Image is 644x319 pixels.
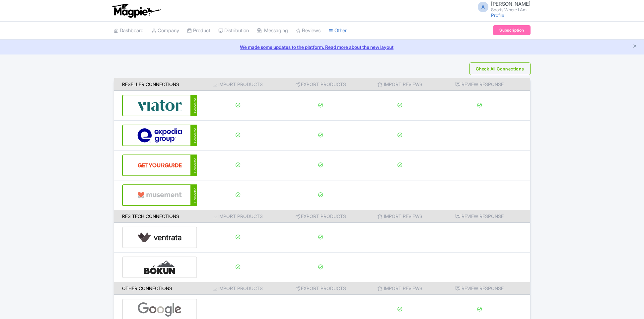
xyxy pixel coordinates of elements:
img: ventrata-b8ee9d388f52bb9ce077e58fa33de912.svg [137,227,182,248]
a: Connected [122,95,197,116]
th: Import Reviews [363,282,437,295]
div: Connected [190,155,197,176]
a: Connected [122,125,197,146]
a: Company [152,22,179,40]
th: Export Products [279,78,363,91]
th: Review Response [437,282,530,295]
button: Close announcement [632,43,637,51]
th: Import Reviews [363,78,437,91]
th: Reseller Connections [114,78,197,91]
div: Connected [190,125,197,146]
a: Distribution [218,22,249,40]
a: A [PERSON_NAME] Sports Where I Am [474,1,531,12]
th: Res Tech Connections [114,210,197,223]
img: get_your_guide-5a6366678479520ec94e3f9d2b9f304b.svg [137,155,182,175]
th: Review Response [437,78,530,91]
a: Dashboard [114,22,144,40]
div: Connected [190,95,197,116]
small: Sports Where I Am [491,8,531,12]
th: Import Reviews [363,210,437,223]
a: Reviews [296,22,321,40]
a: Connected [122,155,197,176]
th: Import Products [197,78,279,91]
a: Messaging [257,22,288,40]
span: A [478,2,488,12]
a: Product [187,22,210,40]
div: Connected [190,184,197,206]
th: Review Response [437,210,530,223]
th: Import Products [197,282,279,295]
a: Connected [122,184,197,206]
a: Subscription [493,25,530,35]
th: Import Products [197,210,279,223]
a: We made some updates to the platform. Read more about the new layout [4,44,640,51]
img: expedia-9e2f273c8342058d41d2cc231867de8b.svg [137,125,182,146]
span: [PERSON_NAME] [491,1,531,7]
a: Profile [491,12,504,18]
img: bokun-9d666bd0d1b458dbc8a9c3d52590ba5a.svg [137,257,182,277]
a: Other [328,22,347,40]
th: Other Connections [114,282,197,295]
th: Export Products [279,282,363,295]
img: logo-ab69f6fb50320c5b225c76a69d11143b.png [110,3,162,18]
img: viator-e2bf771eb72f7a6029a5edfbb081213a.svg [137,95,182,116]
button: Check All Connections [469,62,530,75]
img: musement-dad6797fd076d4ac540800b229e01643.svg [137,185,182,205]
th: Export Products [279,210,363,223]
